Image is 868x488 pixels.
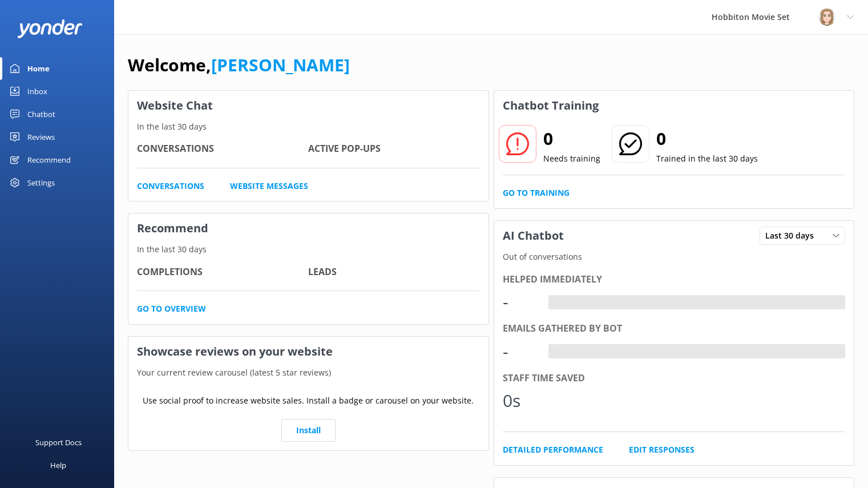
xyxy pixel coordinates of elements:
img: 34-1624311326.png [818,9,835,26]
a: Detailed Performance [503,443,603,456]
a: Install [281,419,336,442]
p: Your current review carousel (latest 5 star reviews) [128,366,488,379]
div: - [503,338,537,365]
h4: Conversations [137,142,308,156]
p: Needs training [543,152,600,165]
h3: AI Chatbot [494,221,572,251]
div: - [548,295,557,310]
h3: Recommend [128,213,488,243]
div: Support Docs [35,431,82,454]
h3: Showcase reviews on your website [128,337,488,366]
div: - [548,344,557,359]
a: Website Messages [230,180,308,192]
div: Chatbot [27,103,55,126]
a: [PERSON_NAME] [211,53,350,76]
p: Out of conversations [494,251,854,263]
div: Help [50,454,66,477]
h3: Chatbot Training [494,91,607,120]
h4: Active Pop-ups [308,142,479,156]
a: Go to overview [137,303,206,315]
p: Trained in the last 30 days [656,152,758,165]
a: Go to Training [503,187,570,199]
div: - [503,288,537,316]
h2: 0 [543,125,600,152]
a: Edit Responses [629,443,695,456]
h4: Leads [308,265,479,280]
div: Settings [27,171,55,194]
div: Emails gathered by bot [503,321,846,336]
div: Reviews [27,126,55,148]
div: Home [27,57,50,80]
h4: Completions [137,265,308,280]
div: Recommend [27,148,71,171]
h2: 0 [656,125,758,152]
div: Inbox [27,80,47,103]
div: Helped immediately [503,272,846,287]
div: Staff time saved [503,371,846,386]
div: 0s [503,387,537,414]
h1: Welcome, [128,51,350,79]
h3: Website Chat [128,91,488,120]
p: In the last 30 days [128,120,488,133]
img: yonder-white-logo.png [17,19,83,38]
a: Conversations [137,180,204,192]
span: Last 30 days [765,229,821,242]
p: Use social proof to increase website sales. Install a badge or carousel on your website. [143,394,474,407]
p: In the last 30 days [128,243,488,256]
